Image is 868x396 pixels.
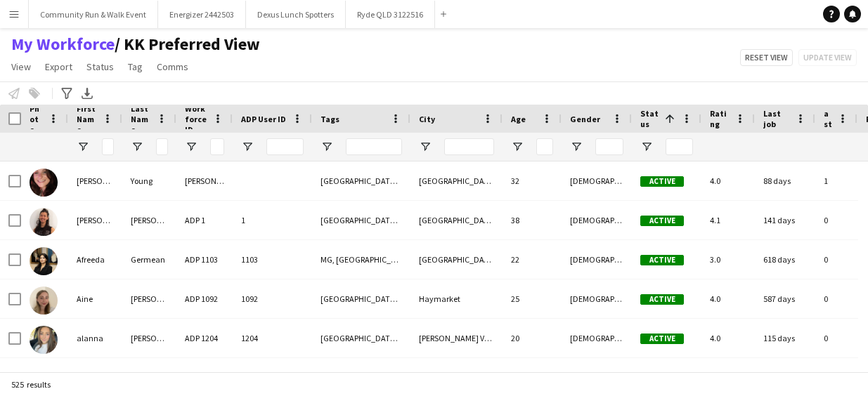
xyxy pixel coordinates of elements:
[701,201,755,239] div: 4.1
[185,103,207,135] span: Workforce ID
[701,279,755,318] div: 4.0
[755,240,815,279] div: 618 days
[824,55,832,182] span: Jobs (last 90 days)
[77,103,97,135] span: First Name
[176,240,233,279] div: ADP 1103
[570,114,600,124] span: Gender
[755,319,815,357] div: 115 days
[68,319,122,357] div: alanna
[640,294,684,305] span: Active
[312,161,410,200] div: [GEOGRAPHIC_DATA], [GEOGRAPHIC_DATA]
[86,60,114,73] span: Status
[176,279,233,318] div: ADP 1092
[11,34,115,55] a: My Workforce
[128,60,143,73] span: Tag
[410,161,503,200] div: [GEOGRAPHIC_DATA]
[410,279,503,318] div: Haymarket
[640,334,684,344] span: Active
[241,333,258,343] span: 1204
[30,103,43,135] span: Photo
[122,161,176,200] div: Young
[122,319,176,357] div: [PERSON_NAME]
[346,138,402,155] input: Tags Filter Input
[444,138,494,155] input: City Filter Input
[763,108,790,129] span: Last job
[68,161,122,200] div: [PERSON_NAME]
[410,240,503,279] div: [GEOGRAPHIC_DATA]
[503,319,562,357] div: 20
[176,319,233,357] div: ADP 1204
[419,140,432,153] button: Open Filter Menu
[640,176,684,187] span: Active
[30,326,58,354] img: alanna ibrahim
[312,319,410,357] div: [GEOGRAPHIC_DATA], [GEOGRAPHIC_DATA]
[157,60,188,73] span: Comms
[511,140,524,153] button: Open Filter Menu
[562,201,632,239] div: [DEMOGRAPHIC_DATA]
[503,279,562,318] div: 25
[346,1,435,28] button: Ryde QLD 3122516
[755,161,815,200] div: 88 days
[122,240,176,279] div: Germean
[241,293,258,304] span: 1092
[45,60,72,73] span: Export
[81,58,119,76] a: Status
[68,279,122,318] div: Aine
[503,201,562,239] div: 38
[312,201,410,239] div: [GEOGRAPHIC_DATA], [GEOGRAPHIC_DATA], Ryde Response Team
[419,114,435,124] span: City
[241,140,254,153] button: Open Filter Menu
[68,240,122,279] div: Afreeda
[79,85,96,102] app-action-btn: Export XLSX
[815,201,857,239] div: 0
[246,1,346,28] button: Dexus Lunch Spotters
[562,319,632,357] div: [DEMOGRAPHIC_DATA]
[30,208,58,236] img: Adrian Lee
[6,58,37,76] a: View
[640,108,659,129] span: Status
[185,140,197,153] button: Open Filter Menu
[320,114,339,124] span: Tags
[30,286,58,315] img: Aine Lavelle
[536,138,553,155] input: Age Filter Input
[640,255,684,265] span: Active
[131,140,143,153] button: Open Filter Menu
[815,161,857,200] div: 1
[701,240,755,279] div: 3.0
[241,114,286,124] span: ADP User ID
[30,169,58,197] img: Adele Young
[640,140,653,153] button: Open Filter Menu
[58,85,75,102] app-action-btn: Advanced filters
[511,114,526,124] span: Age
[176,201,233,239] div: ADP 1
[320,140,333,153] button: Open Filter Menu
[131,103,151,135] span: Last Name
[122,201,176,239] div: [PERSON_NAME]
[570,140,583,153] button: Open Filter Menu
[562,279,632,318] div: [DEMOGRAPHIC_DATA]
[503,240,562,279] div: 22
[740,49,793,66] button: Reset view
[29,1,158,28] button: Community Run & Walk Event
[156,138,168,155] input: Last Name Filter Input
[266,138,304,155] input: ADP User ID Filter Input
[30,247,58,275] img: Afreeda Germean
[151,58,194,76] a: Comms
[11,60,31,73] span: View
[666,138,693,155] input: Status Filter Input
[562,161,632,200] div: [DEMOGRAPHIC_DATA]
[640,216,684,226] span: Active
[115,34,260,55] span: KK Preferred View
[241,215,245,225] span: 1
[158,1,246,28] button: Energizer 2442503
[815,240,857,279] div: 0
[710,108,730,129] span: Rating
[312,279,410,318] div: [GEOGRAPHIC_DATA], [GEOGRAPHIC_DATA]
[39,58,78,76] a: Export
[503,161,562,200] div: 32
[410,201,503,239] div: [GEOGRAPHIC_DATA]
[701,319,755,357] div: 4.0
[815,279,857,318] div: 0
[701,161,755,200] div: 4.0
[312,240,410,279] div: MG, [GEOGRAPHIC_DATA]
